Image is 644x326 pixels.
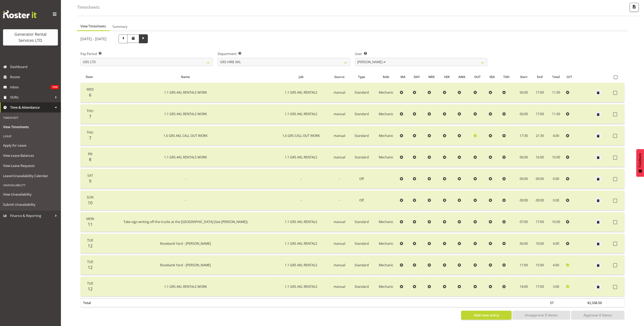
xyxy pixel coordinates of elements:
span: manual [334,263,345,267]
h5: [DATE] - [DATE] [80,37,106,41]
td: 17:00 [532,83,548,102]
span: Feedback [638,153,642,167]
span: Source [334,75,345,79]
td: 00:00 [516,169,532,188]
td: 00:00 [532,169,548,188]
button: Approve 0 Items [571,311,625,320]
td: 06:00 [516,104,532,124]
span: Wed [87,87,94,92]
span: - [301,198,302,203]
td: 3.00 [548,277,564,296]
span: Rosebank Yard - [PERSON_NAME] [160,263,211,267]
span: 11 [88,221,93,227]
span: 6 [89,92,91,98]
span: Mechanic [379,241,393,246]
span: - [339,177,340,181]
span: Apply for Leave [3,142,58,148]
span: Tue [87,260,93,264]
td: Standard [350,277,374,296]
span: Time & Attendance [10,104,53,110]
td: 17:00 [532,212,548,232]
td: 11:00 [516,255,532,275]
span: Approve 0 Items [583,312,612,318]
td: 16:00 [532,147,548,167]
span: View Unavailability [3,191,58,197]
span: Mechanic [379,155,393,159]
span: - [301,177,302,181]
td: Off [350,191,374,210]
div: Leave [1,132,60,140]
span: Roster [10,74,59,80]
span: manual [334,90,345,95]
td: 00:00 [532,191,548,210]
button: Unapprove 0 Items [512,311,570,320]
span: 1.1 GRS AKL RENTALS WORK [164,112,207,116]
span: Dashboard [10,64,59,70]
span: 7 [89,135,91,141]
button: Add new entry [461,311,511,320]
span: 7 [89,114,91,119]
span: Name [181,75,190,79]
span: Shifts [10,94,53,100]
a: View Leave Requests [1,161,60,171]
span: Job [299,75,303,79]
a: View Unavailability [1,189,60,199]
span: - [339,198,340,203]
span: Mon [86,217,94,221]
span: View Timesheets [80,24,106,29]
span: manual [334,220,345,224]
th: Total [81,298,98,307]
button: Export CSV [630,3,639,12]
span: Take sign writing off the trucks at the [GEOGRAPHIC_DATA] (See [PERSON_NAME]) [123,220,248,224]
span: 1506 [51,85,59,89]
span: Mechanic [379,220,393,224]
td: Standard [350,234,374,253]
span: ½EK [444,75,450,79]
td: Standard [350,83,374,102]
td: 4.00 [548,255,564,275]
td: 15:00 [532,255,548,275]
span: Mechanic [379,112,393,116]
th: 57 [548,298,564,307]
span: Sun [87,195,93,199]
a: Apply for Leave [1,140,60,151]
span: 1.1 GRS AKL RENTALS [285,90,317,95]
span: Leave/Unavailability Calendar [3,173,58,179]
span: View Leave Requests [3,163,58,169]
td: 10:00 [532,234,548,253]
span: 9 [89,178,91,184]
span: Finance & Reporting [10,213,53,219]
td: 06:00 [516,147,532,167]
span: Summary [113,24,127,29]
span: manual [334,155,345,159]
td: 0.00 [548,169,564,188]
td: Standard [350,104,374,124]
a: View Timesheets [1,122,60,132]
span: Mechanic [379,263,393,267]
span: Tue [87,281,93,286]
td: 10.00 [548,212,564,232]
td: 21:30 [532,126,548,145]
span: MA [401,75,406,79]
span: Submit Unavailability [3,201,58,208]
span: DAY [414,75,420,79]
td: 17:00 [532,104,548,124]
td: 14:00 [516,277,532,296]
span: 12 [88,243,93,249]
span: 1.1 GRS AKL RENTALS WORK [164,90,207,95]
span: View Leave Balances [3,153,58,159]
label: Pay Period [80,51,213,56]
div: Generator Rental Services LTD [7,31,54,43]
span: 1.1 GRS AKL RENTALS [285,112,317,116]
span: Add new entry [474,312,499,318]
span: Mechanic [379,133,393,138]
td: Standard [350,212,374,232]
a: View Leave Balances [1,151,60,161]
div: Unavailability [1,181,60,189]
td: 11.00 [548,104,564,124]
span: Tue [87,238,93,243]
td: 4.00 [548,234,564,253]
span: End [537,75,543,79]
span: Sat [87,173,93,178]
span: O/T [567,75,572,79]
